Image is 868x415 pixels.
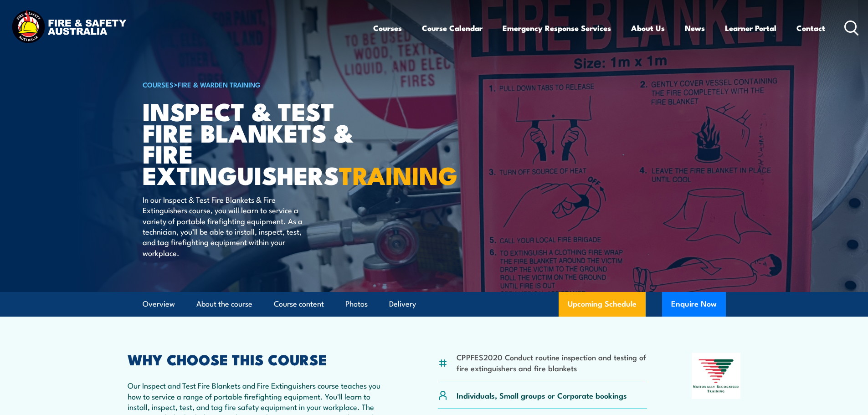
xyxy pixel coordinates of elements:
[389,292,416,316] a: Delivery
[178,79,261,89] a: Fire & Warden Training
[685,16,705,40] a: News
[345,292,368,316] a: Photos
[373,16,402,40] a: Courses
[274,292,324,316] a: Course content
[143,292,175,316] a: Overview
[143,79,174,89] a: COURSES
[692,353,741,399] img: Nationally Recognised Training logo.
[503,16,611,40] a: Emergency Response Services
[128,353,394,365] h2: WHY CHOOSE THIS COURSE
[339,155,457,193] strong: TRAINING
[631,16,665,40] a: About Us
[725,16,776,40] a: Learner Portal
[457,352,647,373] li: CPPFES2020 Conduct routine inspection and testing of fire extinguishers and fire blankets
[457,390,627,400] p: Individuals, Small groups or Corporate bookings
[662,292,726,317] button: Enquire Now
[559,292,646,317] a: Upcoming Schedule
[143,79,368,90] h6: >
[796,16,825,40] a: Contact
[143,194,309,258] p: In our Inspect & Test Fire Blankets & Fire Extinguishers course, you will learn to service a vari...
[422,16,483,40] a: Course Calendar
[143,100,368,185] h1: Inspect & Test Fire Blankets & Fire Extinguishers
[196,292,252,316] a: About the course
